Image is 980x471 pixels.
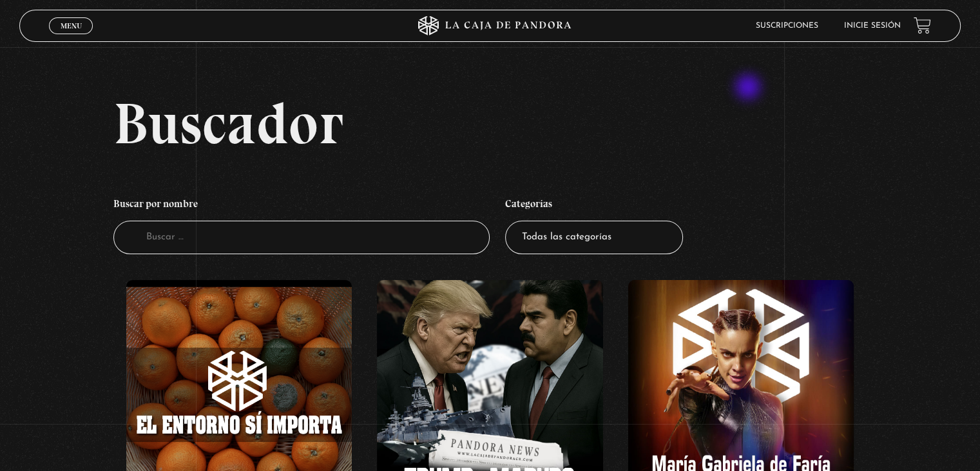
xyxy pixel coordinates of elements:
span: Menu [61,22,82,30]
h4: Buscar por nombre [113,191,490,221]
h4: Categorías [505,191,683,221]
a: Suscripciones [756,22,818,30]
a: View your shopping cart [914,17,931,34]
span: Cerrar [56,32,86,41]
h2: Buscador [113,94,960,152]
a: Inicie sesión [844,22,901,30]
